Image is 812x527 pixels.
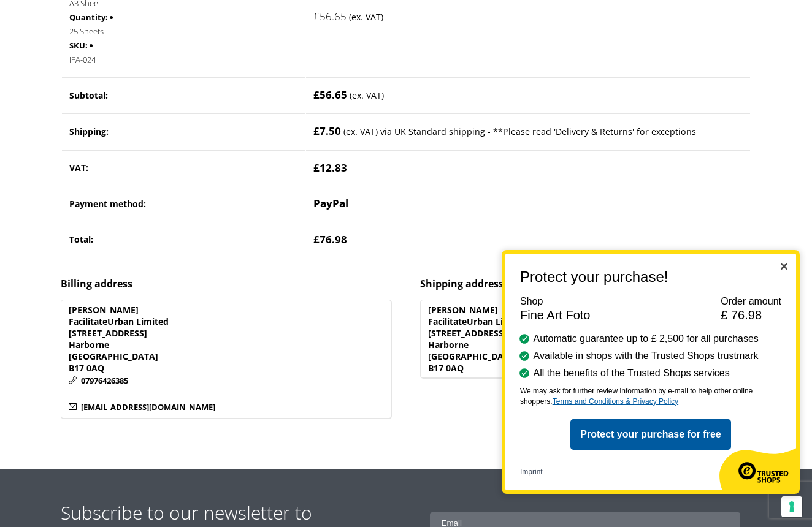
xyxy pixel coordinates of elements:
[781,262,787,273] button: Close
[520,309,591,321] div: Fine Art Foto
[69,25,297,39] p: 25 Sheets
[380,126,696,137] small: via UK Standard shipping - **Please read 'Delivery & Returns' for exceptions
[350,89,384,101] small: (ex. VAT)
[349,11,383,23] small: (ex. VAT)
[721,309,781,321] div: £ 76.98
[343,126,378,137] small: (ex. VAT)
[313,232,320,246] span: £
[62,113,305,149] th: Shipping:
[61,277,392,290] h2: Billing address
[518,333,530,345] img: Benefit
[534,368,782,379] li: All the benefits of the Trusted Shops services
[505,268,786,286] h1: Protect your purchase!
[313,161,347,175] span: 12.83
[313,161,320,175] span: £
[721,294,781,309] div: Order amount
[313,88,320,102] span: £
[69,39,88,53] strong: SKU:
[738,462,789,483] img: Trusted Shops logo
[313,9,347,23] bdi: 56.65
[306,186,750,221] td: PayPal
[313,9,320,23] span: £
[520,387,753,406] span: We may ask for further review information by e-mail to help other online shoppers.
[313,88,347,102] span: 56.65
[62,186,305,221] th: Payment method:
[420,277,751,290] h2: Shipping address
[534,333,759,344] span: Automatic guarantee up to £ 2,500 for all purchases
[534,351,782,368] li: Available in shops with the Trusted Shops trustmark
[520,468,543,476] a: Imprint
[420,300,751,379] address: [PERSON_NAME] FacilitateUrban Limited [STREET_ADDRESS] Harborne [GEOGRAPHIC_DATA] B17 0AQ
[313,124,341,138] span: 7.50
[781,496,802,517] button: Your consent preferences for tracking technologies
[313,124,320,138] span: £
[62,77,305,113] th: Subtotal:
[62,150,305,185] th: VAT:
[518,367,530,379] img: Benefit
[553,397,678,406] a: Terms and Conditions & Privacy Policy
[69,10,108,25] strong: Quantity:
[61,300,392,419] address: [PERSON_NAME] FacilitateUrban Limited [STREET_ADDRESS] Harborne [GEOGRAPHIC_DATA] B17 0AQ
[518,350,530,362] img: Benefit
[570,419,730,450] button: Protect your purchase for free
[69,400,383,414] p: [EMAIL_ADDRESS][DOMAIN_NAME]
[313,232,347,246] span: 76.98
[69,374,383,388] p: 07976426385
[62,222,305,257] th: Total:
[69,53,297,67] p: IFA-024
[520,294,591,309] div: Shop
